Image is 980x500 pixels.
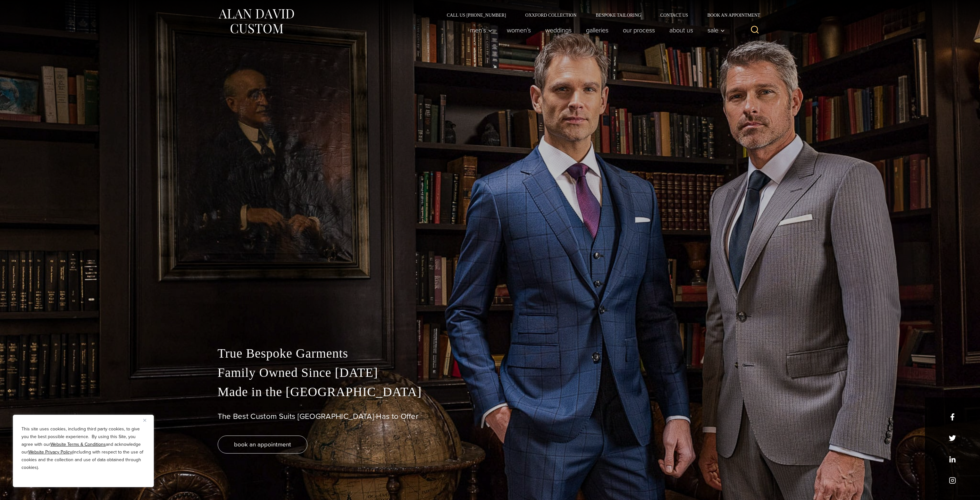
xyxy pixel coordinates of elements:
[616,24,662,37] a: Our Process
[21,425,145,471] p: This site uses cookies, including third party cookies, to give you the best possible experience. ...
[949,413,956,420] a: facebook
[463,24,728,37] nav: Primary Navigation
[586,13,650,17] a: Bespoke Tailoring
[499,24,538,37] a: Women’s
[949,435,956,442] a: x/twitter
[218,344,763,402] p: True Bespoke Garments Family Owned Since [DATE] Made in the [GEOGRAPHIC_DATA]
[143,416,151,424] button: Close
[662,24,700,37] a: About Us
[437,13,516,17] a: Call Us [PHONE_NUMBER]
[50,441,106,448] a: Website Terms & Conditions
[234,440,291,449] span: book an appointment
[470,27,492,33] span: Men’s
[949,456,956,463] a: linkedin
[218,7,295,36] img: Alan David Custom
[651,13,698,17] a: Contact Us
[708,27,725,33] span: Sale
[437,13,763,17] nav: Secondary Navigation
[579,24,616,37] a: Galleries
[949,477,956,484] a: instagram
[28,449,72,455] a: Website Privacy Policy
[218,436,307,453] a: book an appointment
[747,22,763,38] button: View Search Form
[698,13,762,17] a: Book an Appointment
[143,419,146,422] img: Close
[538,24,579,37] a: weddings
[218,412,763,421] h1: The Best Custom Suits [GEOGRAPHIC_DATA] Has to Offer
[515,13,586,17] a: Oxxford Collection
